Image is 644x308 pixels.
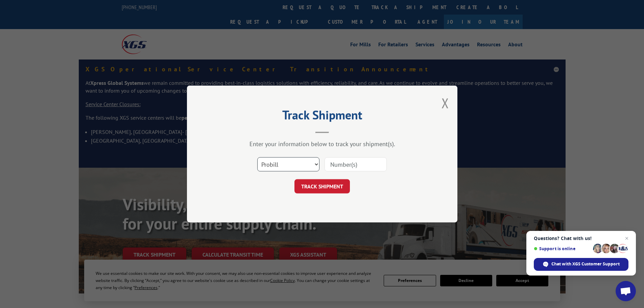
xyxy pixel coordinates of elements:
[325,157,387,171] input: Number(s)
[534,258,628,271] span: Chat with XGS Customer Support
[551,261,620,267] span: Chat with XGS Customer Support
[221,110,424,123] h2: Track Shipment
[294,179,350,193] button: TRACK SHIPMENT
[534,236,628,241] span: Questions? Chat with us!
[442,94,449,112] button: Close modal
[616,281,636,301] a: Open chat
[534,246,591,251] span: Support is online
[221,140,424,148] div: Enter your information below to track your shipment(s).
